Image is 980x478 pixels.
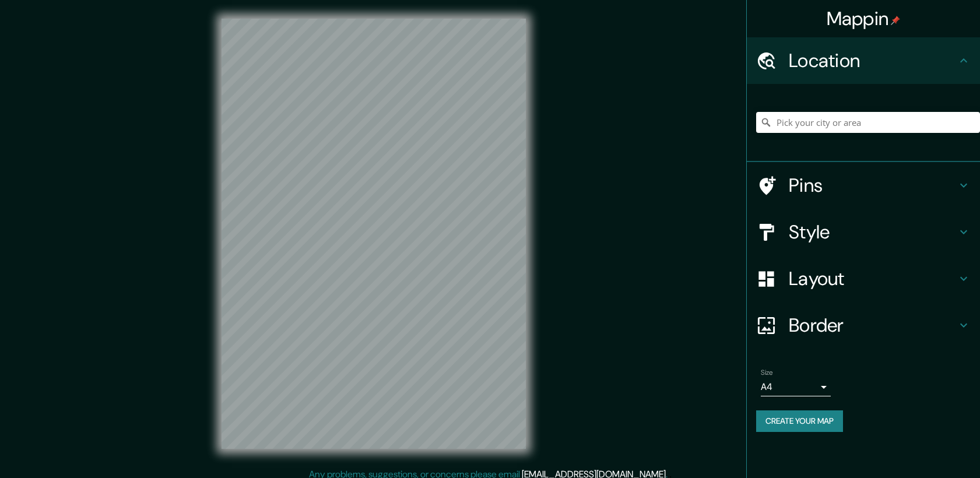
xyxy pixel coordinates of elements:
div: Border [747,302,980,349]
h4: Location [789,49,957,72]
h4: Pins [789,174,957,197]
canvas: Map [222,19,526,449]
div: Style [747,209,980,255]
div: Pins [747,162,980,209]
div: A4 [761,378,831,396]
h4: Layout [789,267,957,290]
h4: Mappin [827,7,901,30]
label: Size [761,368,773,378]
input: Pick your city or area [756,112,980,133]
div: Layout [747,255,980,302]
div: Location [747,37,980,84]
img: pin-icon.png [891,16,900,25]
h4: Style [789,220,957,244]
h4: Border [789,314,957,337]
button: Create your map [756,410,843,432]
